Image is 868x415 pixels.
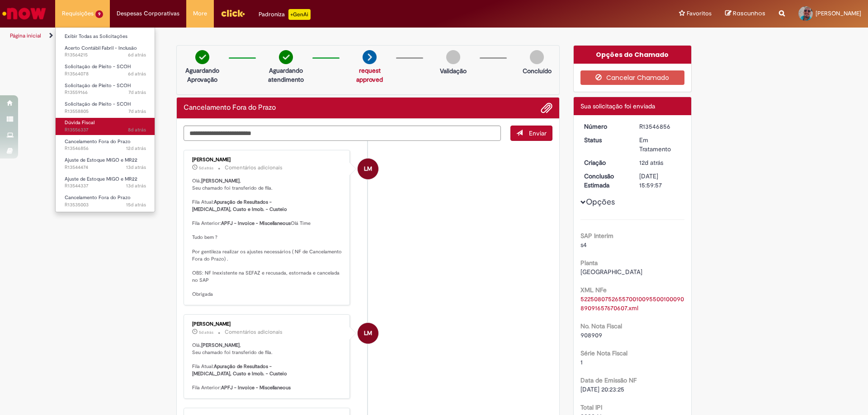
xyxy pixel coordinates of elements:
span: Solicitação de Pleito - SCOH [65,63,131,70]
a: Aberto R13546856 : Cancelamento Fora do Prazo [56,137,155,154]
a: Rascunhos [725,9,765,18]
a: Aberto R13544337 : Ajuste de Estoque MIGO e MR22 [56,174,155,191]
b: Planta [580,259,598,267]
span: 6d atrás [128,51,146,58]
time: 24/09/2025 16:53:48 [128,51,146,58]
span: Enviar [529,129,547,137]
p: Aguardando atendimento [264,66,308,84]
a: Aberto R13564078 : Solicitação de Pleito - SCOH [56,62,155,79]
time: 25/09/2025 11:09:07 [199,165,213,171]
time: 17/09/2025 15:29:46 [126,182,146,189]
span: Ajuste de Estoque MIGO e MR22 [65,176,137,182]
span: R13546856 [65,145,146,152]
img: img-circle-grey.png [530,50,544,64]
div: Em Tratamento [639,135,681,154]
span: Acerto Contábil Fabril - Inclusão [65,45,137,51]
b: APFJ - Invoice - Miscellaneous [221,384,291,391]
p: +GenAi [288,9,311,20]
time: 18/09/2025 11:59:54 [639,159,663,167]
span: R13544474 [65,164,146,171]
span: R13559166 [65,89,146,96]
span: Solicitação de Pleito - SCOH [65,101,131,107]
textarea: Digite sua mensagem aqui... [184,126,501,141]
b: [PERSON_NAME] [201,342,240,349]
span: Favoritos [687,9,712,18]
span: 9 [95,10,103,18]
h2: Cancelamento Fora do Prazo Histórico de tíquete [184,104,276,112]
dt: Conclusão Estimada [577,172,633,190]
a: request approved [356,66,383,84]
time: 24/09/2025 16:33:05 [128,70,146,77]
span: 5d atrás [199,165,213,171]
span: 15d atrás [126,201,146,208]
small: Comentários adicionais [225,328,283,336]
span: 1 [580,358,583,366]
span: 12d atrás [639,159,663,167]
div: [PERSON_NAME] [192,157,343,163]
div: Opções do Chamado [574,46,692,64]
div: Luciana Mauruto [358,323,378,344]
span: [PERSON_NAME] [816,9,861,17]
b: [PERSON_NAME] [201,177,240,184]
b: SAP Interim [580,232,613,240]
a: Página inicial [10,32,41,39]
span: Rascunhos [733,9,765,18]
div: [DATE] 15:59:57 [639,172,681,190]
span: 13d atrás [126,182,146,189]
button: Enviar [510,126,552,141]
time: 23/09/2025 13:59:19 [128,89,146,96]
span: [GEOGRAPHIC_DATA] [580,268,642,276]
span: Dúvida Fiscal [65,119,94,126]
span: 7d atrás [128,89,146,96]
span: Ajuste de Estoque MIGO e MR22 [65,157,137,163]
img: check-circle-green.png [195,50,209,64]
p: Concluído [523,66,552,75]
a: Aberto R13544474 : Ajuste de Estoque MIGO e MR22 [56,155,155,172]
span: Cancelamento Fora do Prazo [65,138,131,145]
img: check-circle-green.png [279,50,293,64]
span: s4 [580,241,587,249]
a: Aberto R13564215 : Acerto Contábil Fabril - Inclusão [56,43,155,60]
span: Requisições [62,9,94,18]
div: [PERSON_NAME] [192,322,343,327]
time: 15/09/2025 11:08:07 [126,201,146,208]
b: APFJ - Invoice - Miscellaneous [221,220,291,227]
button: Cancelar Chamado [580,70,685,85]
a: Aberto R13559166 : Solicitação de Pleito - SCOH [56,81,155,98]
img: img-circle-grey.png [446,50,460,64]
dt: Status [577,135,633,145]
span: R13564078 [65,70,146,78]
small: Comentários adicionais [225,164,283,172]
span: 5d atrás [199,330,213,335]
span: 12d atrás [126,145,146,152]
a: Aberto R13558805 : Solicitação de Pleito - SCOH [56,99,155,116]
time: 17/09/2025 15:48:54 [126,164,146,171]
b: Data de Emissão NF [580,376,637,384]
a: Exibir Todas as Solicitações [56,32,155,42]
div: 18/09/2025 11:59:54 [639,158,681,167]
span: Solicitação de Pleito - SCOH [65,82,131,89]
span: R13556337 [65,126,146,134]
b: No. Nota Fiscal [580,322,622,330]
span: LM [364,322,372,344]
a: Aberto R13556337 : Dúvida Fiscal [56,118,155,135]
time: 25/09/2025 11:09:06 [199,330,213,335]
b: Apuração de Resultados - [MEDICAL_DATA], Custo e Imob. - Custeio [192,199,287,213]
img: arrow-next.png [363,50,377,64]
img: ServiceNow [1,5,47,23]
p: Olá, , Seu chamado foi transferido de fila. Fila Atual: Fila Anterior: Olá Time Tudo bem ? Por ge... [192,177,343,298]
span: 8d atrás [128,126,146,133]
span: 7d atrás [128,108,146,115]
time: 23/09/2025 12:10:28 [128,108,146,115]
span: 6d atrás [128,70,146,77]
span: R13535003 [65,201,146,209]
b: XML NFe [580,286,607,294]
span: More [193,9,207,18]
p: Validação [440,66,467,75]
a: Aberto R13535003 : Cancelamento Fora do Prazo [56,193,155,210]
span: Sua solicitação foi enviada [580,102,655,110]
div: Padroniza [259,9,311,20]
span: 908909 [580,331,602,339]
span: LM [364,158,372,180]
span: Despesas Corporativas [117,9,179,18]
